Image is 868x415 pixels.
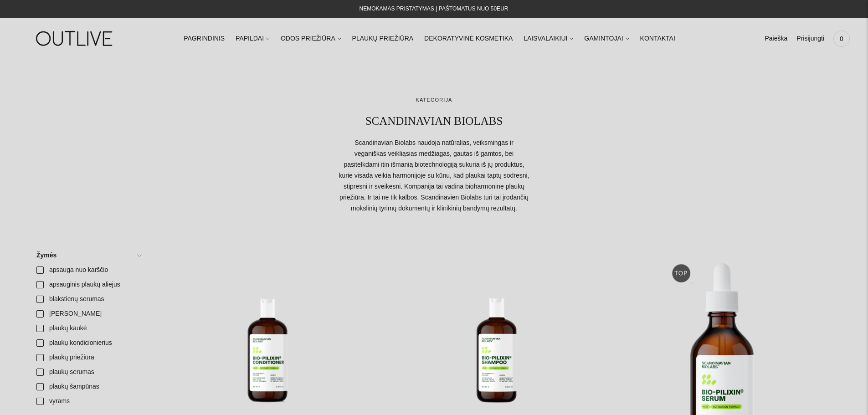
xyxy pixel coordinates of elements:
[640,29,675,49] a: KONTAKTAI
[236,29,270,49] a: PAPILDAI
[360,4,508,15] div: NEMOKAMAS PRISTATYMAS Į PAŠTOMATUS NUO 50EUR
[31,307,146,321] a: [PERSON_NAME]
[31,336,146,350] a: plaukų kondicionierius
[31,321,146,336] a: plaukų kaukė
[524,29,573,49] a: LAISVALAIKIUI
[281,29,341,49] a: ODOS PRIEŽIŪRA
[184,29,225,49] a: PAGRINDINIS
[31,277,146,292] a: apsauginis plaukų aliejus
[31,350,146,365] a: plaukų priežiūra
[833,29,850,49] a: 0
[835,32,848,45] span: 0
[31,394,146,409] a: vyrams
[31,263,146,277] a: apsauga nuo karščio
[31,248,146,263] a: Žymės
[796,29,824,49] a: Prisijungti
[31,365,146,379] a: plaukų serumas
[31,292,146,307] a: blakstienų serumas
[765,29,787,49] a: Paieška
[18,23,132,54] img: OUTLIVE
[352,29,414,49] a: PLAUKŲ PRIEŽIŪRA
[31,379,146,394] a: plaukų šampūnas
[584,29,629,49] a: GAMINTOJAI
[424,29,513,49] a: DEKORATYVINĖ KOSMETIKA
